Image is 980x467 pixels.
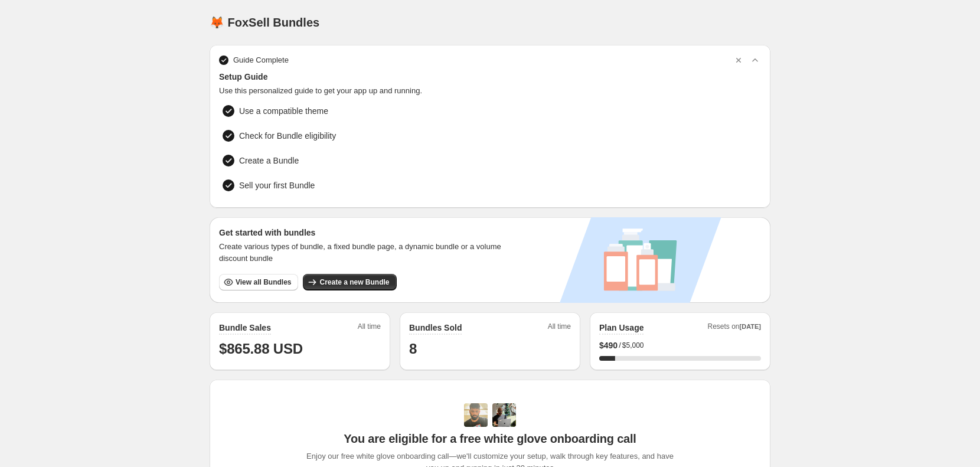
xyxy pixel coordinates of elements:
[219,241,512,264] span: Create various types of bundle, a fixed bundle page, a dynamic bundle or a volume discount bundle
[233,54,289,66] span: Guide Complete
[219,71,761,83] span: Setup Guide
[622,341,644,350] span: $5,000
[219,227,512,239] h3: Get started with bundles
[548,322,571,335] span: All time
[303,274,396,290] button: Create a new Bundle
[344,432,636,446] span: You are eligible for a free white glove onboarding call
[358,322,381,335] span: All time
[219,274,298,290] button: View all Bundles
[239,130,336,142] span: Check for Bundle eligibility
[740,323,761,330] span: [DATE]
[708,322,762,335] span: Resets on
[239,105,328,117] span: Use a compatible theme
[599,339,761,351] div: /
[239,179,315,191] span: Sell your first Bundle
[210,15,319,30] h1: 🦊 FoxSell Bundles
[599,322,643,334] h2: Plan Usage
[599,339,618,351] span: $ 490
[219,85,761,97] span: Use this personalized guide to get your app up and running.
[219,322,271,334] h2: Bundle Sales
[409,339,571,358] h1: 8
[236,277,291,287] span: View all Bundles
[492,403,516,427] img: Prakhar
[239,155,299,166] span: Create a Bundle
[219,339,381,358] h1: $865.88 USD
[464,403,488,427] img: Adi
[409,322,462,334] h2: Bundles Sold
[319,277,389,287] span: Create a new Bundle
